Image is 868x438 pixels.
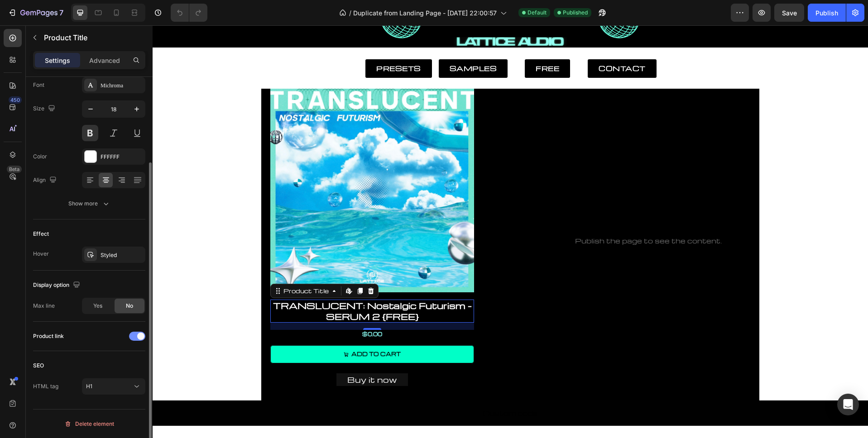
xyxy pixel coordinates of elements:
[68,199,110,208] div: Show more
[286,34,355,52] button: <p>SAMPLES</p>
[33,81,44,89] div: Font
[353,8,497,18] span: Duplicate from Landing Page - [DATE] 22:00:57
[33,174,58,186] div: Align
[129,262,178,270] div: Product Title
[213,34,279,52] a: PRESETS
[184,348,255,361] button: Buy it now
[372,34,417,52] a: FREE
[4,4,67,22] button: 7
[101,81,143,90] div: Michroma
[837,394,859,415] div: Open Intercom Messenger
[33,382,58,390] div: HTML tag
[7,166,22,173] div: Beta
[435,34,504,52] a: CONTACT
[446,38,493,49] p: CONTACT
[383,38,407,49] p: FREE
[33,103,57,115] div: Size
[171,4,207,22] div: Undo/Redo
[33,332,64,340] div: Product link
[126,302,133,310] span: No
[101,153,143,161] div: FFFFFF
[33,152,47,161] div: Color
[815,8,838,18] div: Publish
[385,211,607,220] p: Publish the page to see the content.
[33,250,49,258] div: Hover
[563,9,588,17] span: Published
[89,56,120,65] p: Advanced
[153,25,868,438] iframe: Design area
[118,274,321,297] a: TRANSLUCENT: Nostalgic Futurism - SERUM 2 {FREE}
[93,302,102,310] span: Yes
[33,362,44,370] div: SEO
[33,279,82,291] div: Display option
[64,419,114,429] div: Delete element
[45,56,70,65] p: Settings
[86,383,92,390] span: H1
[118,305,321,313] div: $0.00
[224,38,269,49] p: PRESETS
[118,320,321,338] button: Add to cart
[33,417,145,431] button: Delete element
[33,302,55,310] div: Max line
[774,4,804,22] button: Save
[9,96,22,104] div: 450
[195,348,245,361] div: Buy it now
[349,8,351,18] span: /
[528,9,547,17] span: Default
[33,230,49,238] div: Effect
[808,4,846,22] button: Publish
[297,38,345,49] p: SAMPLES
[199,324,248,333] div: Add to cart
[33,195,145,212] button: Show more
[82,378,145,395] button: H1
[59,7,63,18] p: 7
[101,251,143,259] div: Styled
[782,9,797,17] span: Save
[44,32,142,43] p: Product Title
